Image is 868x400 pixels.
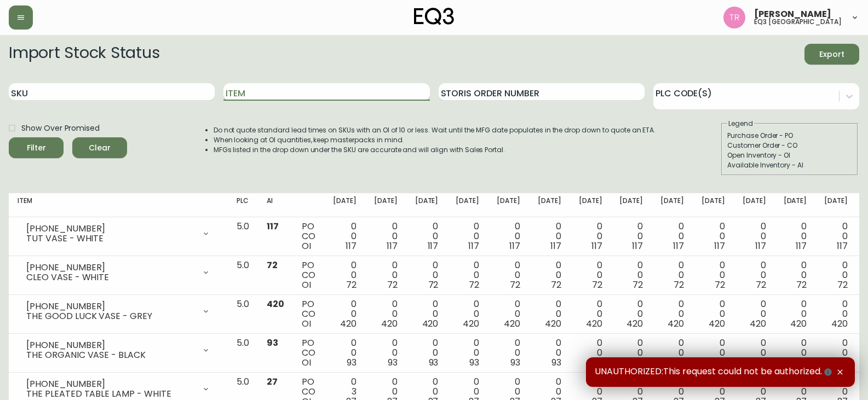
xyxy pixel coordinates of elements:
div: 0 0 [743,299,766,329]
span: 117 [755,240,766,252]
div: 0 0 [333,299,357,329]
td: 5.0 [228,217,258,256]
span: 117 [591,240,602,252]
th: [DATE] [447,193,488,217]
span: 93 [715,356,725,369]
span: 420 [668,317,684,330]
div: 0 0 [824,299,848,329]
span: UNAUTHORIZED:This request could not be authorized. [595,366,834,378]
div: 0 0 [497,299,520,329]
span: 72 [346,279,357,291]
div: 0 0 [784,338,807,368]
div: [PHONE_NUMBER]CLEO VASE - WHITE [18,260,219,285]
span: Show Over Promised [21,123,100,134]
div: 0 0 [415,299,439,329]
div: 0 0 [660,299,684,329]
div: Open Inventory - OI [727,150,852,160]
td: 5.0 [228,295,258,334]
th: [DATE] [611,193,652,217]
div: THE ORGANIC VASE - BLACK [26,350,195,360]
th: [DATE] [570,193,611,217]
span: 72 [267,259,278,271]
span: OI [302,279,311,291]
th: [DATE] [775,193,816,217]
span: 93 [838,356,848,369]
div: 0 0 [333,260,357,290]
span: 117 [837,240,848,252]
div: PO CO [302,222,315,251]
span: 117 [550,240,561,252]
div: PO CO [302,260,315,290]
span: 117 [387,240,398,252]
span: Clear [81,141,118,155]
div: 0 0 [579,222,602,251]
span: OI [302,317,311,330]
span: 72 [387,279,398,291]
div: 0 0 [660,338,684,368]
div: 0 0 [743,222,766,251]
legend: Legend [727,119,754,129]
div: 0 0 [374,260,398,290]
div: 0 0 [660,260,684,290]
div: 0 0 [579,299,602,329]
span: 93 [633,356,643,369]
div: 0 0 [374,338,398,368]
div: THE GOOD LUCK VASE - GREY [26,311,195,321]
h5: eq3 [GEOGRAPHIC_DATA] [754,19,842,25]
div: 0 0 [333,338,357,368]
div: 0 0 [619,222,643,251]
th: Item [9,193,228,217]
div: 0 0 [538,299,561,329]
div: THE PLEATED TABLE LAMP - WHITE [26,389,195,399]
span: 117 [673,240,684,252]
span: 117 [267,220,279,233]
div: 0 0 [784,260,807,290]
span: 117 [509,240,520,252]
th: [DATE] [815,193,856,217]
div: 0 0 [497,260,520,290]
div: 0 0 [784,299,807,329]
div: [PHONE_NUMBER]THE ORGANIC VASE - BLACK [18,338,219,362]
span: 72 [592,279,602,291]
th: [DATE] [693,193,734,217]
div: PO CO [302,299,315,329]
th: PLC [228,193,258,217]
span: 420 [422,317,439,330]
th: [DATE] [365,193,406,217]
span: 72 [510,279,520,291]
div: 0 0 [660,222,684,251]
th: AI [258,193,293,217]
span: 72 [674,279,684,291]
div: 0 0 [743,260,766,290]
th: [DATE] [324,193,365,217]
div: 0 0 [415,338,439,368]
div: 0 0 [456,299,479,329]
span: 72 [428,279,439,291]
span: 72 [796,279,807,291]
span: 420 [750,317,766,330]
span: 93 [674,356,684,369]
div: [PHONE_NUMBER] [26,263,195,273]
div: Purchase Order - PO [727,131,852,141]
div: 0 0 [824,260,848,290]
div: CLEO VASE - WHITE [26,273,195,282]
span: 72 [715,279,725,291]
div: 0 0 [702,338,725,368]
li: Do not quote standard lead times on SKUs with an OI of 10 or less. Wait until the MFG date popula... [214,125,656,135]
span: 72 [469,279,479,291]
span: 93 [756,356,766,369]
div: TUT VASE - WHITE [26,234,195,244]
span: 420 [504,317,520,330]
span: 93 [469,356,479,369]
div: [PHONE_NUMBER] [26,224,195,234]
span: 117 [714,240,725,252]
div: 0 0 [743,338,766,368]
span: OI [302,240,311,252]
div: 0 0 [538,222,561,251]
div: 0 0 [497,338,520,368]
div: 0 0 [619,260,643,290]
img: logo [414,8,455,25]
div: 0 0 [456,222,479,251]
li: When looking at OI quantities, keep masterpacks in mind. [214,135,656,145]
div: 0 0 [702,299,725,329]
